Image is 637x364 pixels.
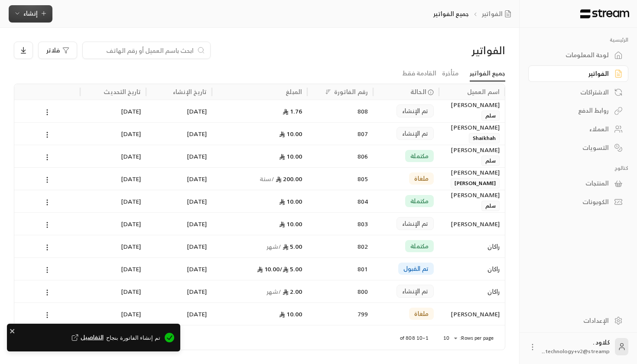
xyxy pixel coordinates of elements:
span: الحالة [410,87,426,96]
a: التسويات [528,139,628,156]
div: تاريخ الإنشاء [173,86,207,97]
div: [PERSON_NAME] [444,190,500,200]
button: فلاتر [38,42,77,59]
nav: breadcrumb [433,10,514,18]
div: 799 [312,303,368,325]
div: 1.76 [217,100,302,122]
div: راكان [444,258,500,280]
div: [PERSON_NAME] [444,303,500,325]
div: روابط الدفع [539,106,609,115]
div: 801 [312,258,368,280]
div: [DATE] [151,123,207,145]
span: تم الإنشاء [402,219,428,228]
div: [DATE] [85,168,141,190]
p: كتالوج [528,165,628,172]
span: ملغاة [414,174,429,183]
div: [DATE] [151,235,207,257]
a: روابط الدفع [528,102,628,119]
span: Shaikhah [469,133,500,143]
div: [DATE] [151,145,207,167]
div: 10.00 [217,303,302,325]
div: راكان [444,235,500,257]
span: مكتملة [410,152,429,160]
div: [DATE] [85,190,141,212]
p: جميع الفواتير [433,10,469,18]
button: التفاصيل [70,333,104,342]
div: المبلغ [286,86,302,97]
div: المنتجات [539,179,609,188]
div: [DATE] [85,100,141,122]
div: [DATE] [151,168,207,190]
div: 10.00 [217,213,302,235]
div: [PERSON_NAME] [444,100,500,110]
div: 10.00 [217,123,302,145]
div: 200.00 [217,168,302,190]
div: 806 [312,145,368,167]
div: 805 [312,168,368,190]
div: 10 [439,333,460,344]
p: Rows per page: [460,335,494,341]
span: ملغاة [414,309,429,318]
button: Sort [323,87,333,97]
div: [DATE] [151,213,207,235]
span: تم الإنشاء [402,287,428,296]
span: سلم [481,201,500,211]
a: الاشتراكات [528,84,628,101]
span: [PERSON_NAME] [451,178,500,188]
a: الكوبونات [528,194,628,211]
span: تم الإنشاء [402,107,428,115]
a: الفواتير [482,10,515,18]
div: [DATE] [151,190,207,212]
div: 10.00 [217,258,302,280]
span: تم القبول [403,264,429,273]
input: ابحث باسم العميل أو رقم الهاتف [88,45,194,55]
div: الفواتير [539,69,609,78]
div: [PERSON_NAME] [444,213,500,235]
div: [DATE] [151,258,207,280]
div: الإعدادات [539,316,609,325]
div: [PERSON_NAME] [444,168,500,177]
div: 808 [312,100,368,122]
div: الكوبونات [539,198,609,206]
a: جميع الفواتير [470,66,505,81]
div: 5.00 [217,235,302,257]
div: [DATE] [85,280,141,302]
a: المنتجات [528,175,628,192]
div: 807 [312,123,368,145]
img: Logo [579,9,630,19]
div: [DATE] [151,303,207,325]
span: فلاتر [46,47,60,53]
p: الرئيسية [528,36,628,43]
div: العملاء [539,125,609,133]
div: [DATE] [151,100,207,122]
span: تم الإنشاء [402,129,428,138]
span: سلم [481,156,500,166]
div: [DATE] [85,235,141,257]
span: سلم [481,110,500,121]
a: الفواتير [528,65,628,82]
a: العملاء [528,121,628,138]
span: مكتملة [410,197,429,205]
button: إنشاء [9,5,52,23]
div: [DATE] [85,213,141,235]
a: لوحة المعلومات [528,47,628,64]
div: راكان [444,280,500,302]
span: / شهر [266,241,282,252]
button: close [10,326,16,335]
div: الفواتير [389,43,505,57]
div: 804 [312,190,368,212]
span: technology+v2@streamp... [542,347,610,356]
div: التسويات [539,143,609,152]
a: الإعدادات [528,312,628,329]
div: 802 [312,235,368,257]
span: / شهر [266,286,282,297]
span: 5.00 / [279,263,302,274]
div: 800 [312,280,368,302]
div: الاشتراكات [539,88,609,97]
div: 10.00 [217,145,302,167]
div: [PERSON_NAME] [444,145,500,155]
span: مكتملة [410,242,429,250]
span: / سنة [260,173,275,184]
span: تم إنشاء الفاتورة بنجاح [13,333,160,343]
